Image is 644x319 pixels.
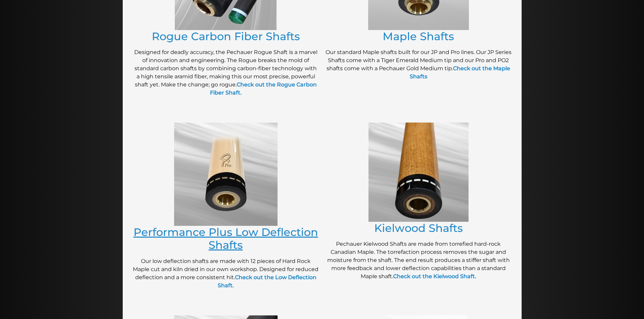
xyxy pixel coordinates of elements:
[134,225,318,251] a: Performance Plus Low Deflection Shafts
[326,48,511,81] p: Our standard Maple shafts built for our JP and Pro lines. Our JP Series Shafts come with a Tiger ...
[133,257,319,290] p: Our low deflection shafts are made with 12 pieces of Hard Rock Maple cut and kiln dried in our ow...
[152,30,300,43] a: Rogue Carbon Fiber Shafts
[133,48,319,97] p: Designed for deadly accuracy, the Pechauer Rogue Shaft is a marvel of innovation and engineering....
[393,273,476,280] a: Check out the Kielwood Shaft.
[218,274,316,289] a: Check out the Low Deflection Shaft.
[383,30,454,43] a: Maple Shafts
[410,65,510,80] a: Check out the Maple Shafts
[210,81,317,96] a: Check out the Rogue Carbon Fiber Shaft.
[374,221,463,235] a: Kielwood Shafts
[326,240,511,281] p: Pechauer Kielwood Shafts are made from torrefied hard-rock Canadian Maple. The torrefaction proce...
